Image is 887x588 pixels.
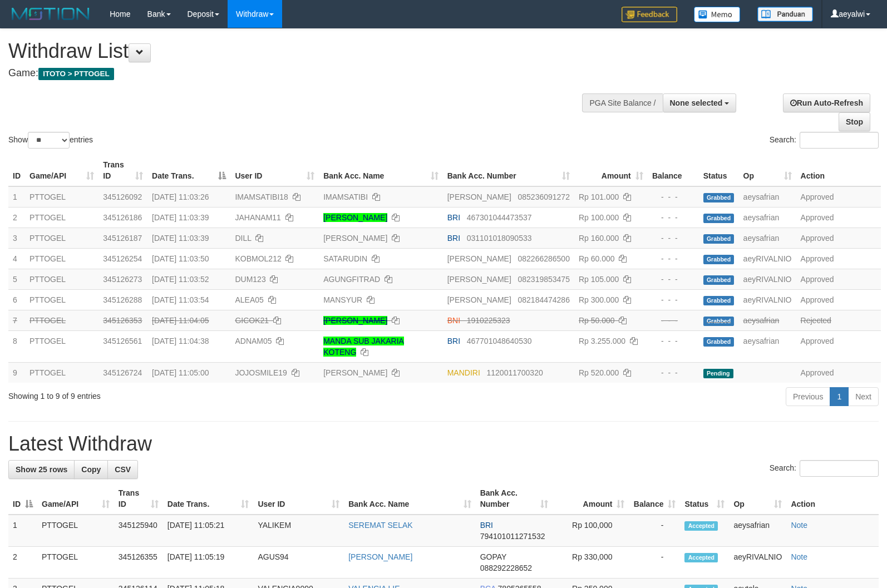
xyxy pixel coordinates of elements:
[152,192,209,201] span: [DATE] 11:03:26
[796,269,881,289] td: Approved
[8,228,25,248] td: 3
[323,368,387,377] a: [PERSON_NAME]
[235,316,269,325] span: GICOK21
[8,362,25,383] td: 9
[652,212,694,223] div: - - -
[796,310,881,330] td: Rejected
[103,275,142,284] span: 345126273
[467,316,510,325] span: Copy 1910225323 to clipboard
[770,132,879,149] label: Search:
[652,274,694,285] div: - - -
[579,275,619,284] span: Rp 105.000
[152,337,209,345] span: [DATE] 11:04:38
[486,368,543,377] span: Copy 1120011700320 to clipboard
[663,93,737,112] button: None selected
[152,254,209,263] span: [DATE] 11:03:50
[579,316,615,325] span: Rp 50.000
[574,155,648,186] th: Amount: activate to sort column ascending
[796,289,881,310] td: Approved
[518,295,570,304] span: Copy 082184474286 to clipboard
[8,386,361,402] div: Showing 1 to 9 of 9 entries
[323,213,387,222] a: [PERSON_NAME]
[115,465,131,474] span: CSV
[235,234,251,243] span: DILL
[629,483,680,515] th: Balance: activate to sort column ascending
[447,316,460,325] span: BNI
[518,254,570,263] span: Copy 082266286500 to clipboard
[652,233,694,244] div: - - -
[652,367,694,378] div: - - -
[703,234,735,244] span: Grabbed
[770,460,879,477] label: Search:
[582,93,662,112] div: PGA Site Balance /
[783,93,870,112] a: Run Auto-Refresh
[791,552,807,561] a: Note
[796,248,881,269] td: Approved
[739,269,796,289] td: aeyRIVALNIO
[629,515,680,547] td: -
[443,155,574,186] th: Bank Acc. Number: activate to sort column ascending
[147,155,230,186] th: Date Trans.: activate to sort column descending
[8,68,580,79] h4: Game:
[694,7,741,22] img: Button%20Memo.svg
[703,255,735,264] span: Grabbed
[729,547,786,579] td: aeyRIVALNIO
[670,98,723,107] span: None selected
[8,6,93,22] img: MOTION_logo.png
[235,295,263,304] span: ALEA05
[447,295,511,304] span: [PERSON_NAME]
[348,521,412,530] a: SEREMAT SELAK
[25,330,98,362] td: PTTOGEL
[74,460,108,479] a: Copy
[553,547,629,579] td: Rp 330,000
[579,295,619,304] span: Rp 300.000
[800,132,879,149] input: Search:
[114,483,163,515] th: Trans ID: activate to sort column ascending
[447,275,511,284] span: [PERSON_NAME]
[703,317,735,326] span: Grabbed
[344,483,475,515] th: Bank Acc. Name: activate to sort column ascending
[25,207,98,228] td: PTTOGEL
[25,289,98,310] td: PTTOGEL
[16,465,67,474] span: Show 25 rows
[447,254,511,263] span: [PERSON_NAME]
[8,310,25,330] td: 7
[8,40,580,62] h1: Withdraw List
[8,132,93,149] label: Show entries
[25,310,98,330] td: PTTOGEL
[8,248,25,269] td: 4
[796,362,881,383] td: Approved
[796,155,881,186] th: Action
[652,315,694,326] div: - - -
[579,254,615,263] span: Rp 60.000
[81,465,101,474] span: Copy
[8,515,37,547] td: 1
[230,155,319,186] th: User ID: activate to sort column ascending
[103,337,142,345] span: 345126561
[518,275,570,284] span: Copy 082319853475 to clipboard
[152,213,209,222] span: [DATE] 11:03:39
[152,295,209,304] span: [DATE] 11:03:54
[25,269,98,289] td: PTTOGEL
[323,234,387,243] a: [PERSON_NAME]
[8,433,879,455] h1: Latest Withdraw
[253,515,344,547] td: YALIKEM
[28,132,70,149] select: Showentries
[235,213,280,222] span: JAHANAM11
[103,368,142,377] span: 345126724
[25,155,98,186] th: Game/API: activate to sort column ascending
[323,295,362,304] a: MANSYUR
[729,515,786,547] td: aeysafrian
[253,547,344,579] td: AGUS94
[323,254,367,263] a: SATARUDIN
[648,155,699,186] th: Balance
[8,289,25,310] td: 6
[703,193,735,202] span: Grabbed
[253,483,344,515] th: User ID: activate to sort column ascending
[684,553,718,562] span: Accepted
[652,335,694,347] div: - - -
[848,387,879,406] a: Next
[579,213,619,222] span: Rp 100.000
[103,316,142,325] span: 345126353
[348,552,412,561] a: [PERSON_NAME]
